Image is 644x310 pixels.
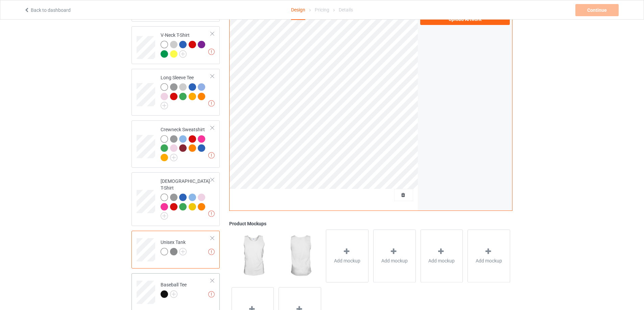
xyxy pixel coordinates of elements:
img: heather_texture.png [170,248,177,255]
div: Add mockup [373,229,416,282]
div: Long Sleeve Tee [161,74,211,107]
div: [DEMOGRAPHIC_DATA] T-Shirt [161,178,211,217]
img: regular.jpg [232,229,274,282]
img: exclamation icon [208,210,215,217]
div: Design [291,0,305,20]
span: Add mockup [334,257,360,264]
div: Details [339,0,353,19]
img: svg+xml;base64,PD94bWwgdmVyc2lvbj0iMS4wIiBlbmNvZGluZz0iVVRGLTgiPz4KPHN2ZyB3aWR0aD0iMjJweCIgaGVpZ2... [170,290,177,298]
img: exclamation icon [208,249,215,255]
div: [DEMOGRAPHIC_DATA] T-Shirt [132,172,220,226]
img: svg+xml;base64,PD94bWwgdmVyc2lvbj0iMS4wIiBlbmNvZGluZz0iVVRGLTgiPz4KPHN2ZyB3aWR0aD0iMjJweCIgaGVpZ2... [179,50,187,58]
img: exclamation icon [208,152,215,159]
div: Add mockup [421,229,463,282]
img: svg+xml;base64,PD94bWwgdmVyc2lvbj0iMS4wIiBlbmNvZGluZz0iVVRGLTgiPz4KPHN2ZyB3aWR0aD0iMjJweCIgaGVpZ2... [161,102,168,109]
span: Add mockup [428,257,455,264]
div: Unisex Tank [161,239,187,255]
img: exclamation icon [208,100,215,107]
div: V-Neck T-Shirt [132,26,220,64]
img: svg+xml;base64,PD94bWwgdmVyc2lvbj0iMS4wIiBlbmNvZGluZz0iVVRGLTgiPz4KPHN2ZyB3aWR0aD0iMjJweCIgaGVpZ2... [170,154,177,161]
div: Add mockup [326,229,368,282]
img: exclamation icon [208,49,215,55]
div: Unisex Tank [132,231,220,269]
div: Pricing [315,0,329,19]
img: regular.jpg [279,229,321,282]
div: V-Neck T-Shirt [161,32,211,57]
span: Add mockup [381,257,408,264]
div: Long Sleeve Tee [132,69,220,116]
div: Product Mockups [229,220,512,227]
img: svg+xml;base64,PD94bWwgdmVyc2lvbj0iMS4wIiBlbmNvZGluZz0iVVRGLTgiPz4KPHN2ZyB3aWR0aD0iMjJweCIgaGVpZ2... [161,212,168,220]
div: Crewneck Sweatshirt [161,126,211,161]
span: Add mockup [476,257,502,264]
img: svg+xml;base64,PD94bWwgdmVyc2lvbj0iMS4wIiBlbmNvZGluZz0iVVRGLTgiPz4KPHN2ZyB3aWR0aD0iMjJweCIgaGVpZ2... [179,248,187,255]
img: exclamation icon [208,291,215,298]
div: Add mockup [468,229,510,282]
a: Back to dashboard [24,7,71,13]
div: Baseball Tee [161,281,187,298]
div: Crewneck Sweatshirt [132,120,220,168]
